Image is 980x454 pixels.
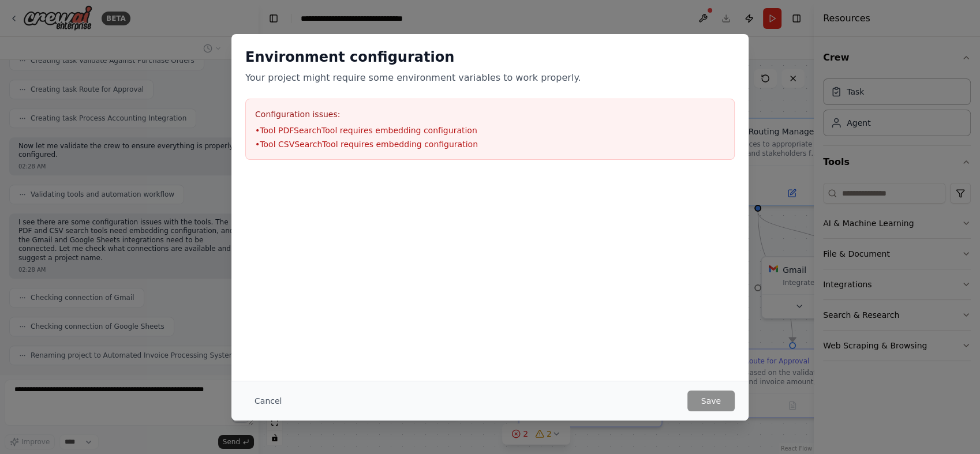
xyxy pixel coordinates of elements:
button: Save [687,391,735,411]
h2: Environment configuration [245,48,735,66]
li: • Tool CSVSearchTool requires embedding configuration [255,138,725,150]
li: • Tool PDFSearchTool requires embedding configuration [255,125,725,136]
p: Your project might require some environment variables to work properly. [245,71,735,85]
h3: Configuration issues: [255,108,725,120]
button: Cancel [245,391,291,411]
